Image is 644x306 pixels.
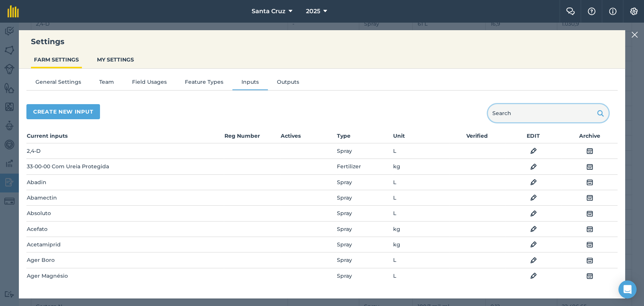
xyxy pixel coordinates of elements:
img: svg+xml;base64,PHN2ZyB4bWxucz0iaHR0cDovL3d3dy53My5vcmcvMjAwMC9zdmciIHdpZHRoPSIxOCIgaGVpZ2h0PSIyNC... [586,209,593,218]
td: Abamectin [26,190,223,206]
img: svg+xml;base64,PHN2ZyB4bWxucz0iaHR0cDovL3d3dy53My5vcmcvMjAwMC9zdmciIHdpZHRoPSIxOCIgaGVpZ2h0PSIyNC... [586,225,593,234]
td: Spray [337,221,393,237]
th: Reg Number [224,131,280,143]
img: svg+xml;base64,PHN2ZyB4bWxucz0iaHR0cDovL3d3dy53My5vcmcvMjAwMC9zdmciIHdpZHRoPSIxOCIgaGVpZ2h0PSIyNC... [530,256,537,265]
td: Ager Boro [26,252,223,268]
img: svg+xml;base64,PHN2ZyB4bWxucz0iaHR0cDovL3d3dy53My5vcmcvMjAwMC9zdmciIHdpZHRoPSIxOCIgaGVpZ2h0PSIyNC... [530,209,537,218]
button: Feature Types [176,78,232,89]
td: Spray [337,268,393,283]
th: EDIT [505,131,561,143]
button: Inputs [232,78,268,89]
input: Search [488,104,609,122]
img: svg+xml;base64,PHN2ZyB4bWxucz0iaHR0cDovL3d3dy53My5vcmcvMjAwMC9zdmciIHdpZHRoPSIxNyIgaGVpZ2h0PSIxNy... [609,7,616,16]
th: Archive [561,131,618,143]
td: Ager Magnésio [26,268,223,283]
img: svg+xml;base64,PHN2ZyB4bWxucz0iaHR0cDovL3d3dy53My5vcmcvMjAwMC9zdmciIHdpZHRoPSIxOCIgaGVpZ2h0PSIyNC... [586,162,593,171]
th: Current inputs [26,131,223,143]
td: L [393,174,449,190]
td: L [393,206,449,221]
td: L [393,252,449,268]
td: Fertilizer [337,159,393,174]
td: 33-00-00 Com Ureia Protegida [26,159,223,174]
td: Abadin [26,174,223,190]
button: FARM SETTINGS [31,52,82,67]
span: Santa Cruz [251,7,285,16]
img: A cog icon [629,8,638,15]
td: Spray [337,206,393,221]
td: Acefato [26,221,223,237]
img: svg+xml;base64,PHN2ZyB4bWxucz0iaHR0cDovL3d3dy53My5vcmcvMjAwMC9zdmciIHdpZHRoPSIxOCIgaGVpZ2h0PSIyNC... [586,146,593,155]
td: Spray [337,252,393,268]
img: svg+xml;base64,PHN2ZyB4bWxucz0iaHR0cDovL3d3dy53My5vcmcvMjAwMC9zdmciIHdpZHRoPSIxOCIgaGVpZ2h0PSIyNC... [530,225,537,234]
td: 2,4-D [26,143,223,159]
img: svg+xml;base64,PHN2ZyB4bWxucz0iaHR0cDovL3d3dy53My5vcmcvMjAwMC9zdmciIHdpZHRoPSIxOSIgaGVpZ2h0PSIyNC... [597,109,604,118]
img: svg+xml;base64,PHN2ZyB4bWxucz0iaHR0cDovL3d3dy53My5vcmcvMjAwMC9zdmciIHdpZHRoPSIxOCIgaGVpZ2h0PSIyNC... [530,162,537,171]
img: svg+xml;base64,PHN2ZyB4bWxucz0iaHR0cDovL3d3dy53My5vcmcvMjAwMC9zdmciIHdpZHRoPSIyMiIgaGVpZ2h0PSIzMC... [631,30,638,39]
img: svg+xml;base64,PHN2ZyB4bWxucz0iaHR0cDovL3d3dy53My5vcmcvMjAwMC9zdmciIHdpZHRoPSIxOCIgaGVpZ2h0PSIyNC... [530,193,537,202]
td: Spray [337,190,393,206]
img: svg+xml;base64,PHN2ZyB4bWxucz0iaHR0cDovL3d3dy53My5vcmcvMjAwMC9zdmciIHdpZHRoPSIxOCIgaGVpZ2h0PSIyNC... [586,256,593,265]
img: svg+xml;base64,PHN2ZyB4bWxucz0iaHR0cDovL3d3dy53My5vcmcvMjAwMC9zdmciIHdpZHRoPSIxOCIgaGVpZ2h0PSIyNC... [586,178,593,187]
img: svg+xml;base64,PHN2ZyB4bWxucz0iaHR0cDovL3d3dy53My5vcmcvMjAwMC9zdmciIHdpZHRoPSIxOCIgaGVpZ2h0PSIyNC... [530,240,537,249]
img: fieldmargin Logo [8,5,19,17]
img: svg+xml;base64,PHN2ZyB4bWxucz0iaHR0cDovL3d3dy53My5vcmcvMjAwMC9zdmciIHdpZHRoPSIxOCIgaGVpZ2h0PSIyNC... [530,146,537,155]
td: Acetamiprid [26,237,223,252]
button: Field Usages [123,78,176,89]
th: Type [337,131,393,143]
img: svg+xml;base64,PHN2ZyB4bWxucz0iaHR0cDovL3d3dy53My5vcmcvMjAwMC9zdmciIHdpZHRoPSIxOCIgaGVpZ2h0PSIyNC... [530,178,537,187]
th: Verified [449,131,505,143]
th: Unit [393,131,449,143]
h3: Settings [19,36,625,47]
button: General Settings [26,78,90,89]
th: Actives [280,131,337,143]
td: Spray [337,143,393,159]
td: kg [393,221,449,237]
div: Open Intercom Messenger [618,280,636,298]
td: Absoluto [26,206,223,221]
img: Two speech bubbles overlapping with the left bubble in the forefront [566,8,575,15]
button: Team [90,78,123,89]
td: L [393,190,449,206]
td: Spray [337,237,393,252]
img: A question mark icon [587,8,596,15]
button: Create new input [26,104,100,119]
td: kg [393,159,449,174]
td: L [393,143,449,159]
button: MY SETTINGS [94,52,137,67]
img: svg+xml;base64,PHN2ZyB4bWxucz0iaHR0cDovL3d3dy53My5vcmcvMjAwMC9zdmciIHdpZHRoPSIxOCIgaGVpZ2h0PSIyNC... [586,193,593,202]
img: svg+xml;base64,PHN2ZyB4bWxucz0iaHR0cDovL3d3dy53My5vcmcvMjAwMC9zdmciIHdpZHRoPSIxOCIgaGVpZ2h0PSIyNC... [586,240,593,249]
img: svg+xml;base64,PHN2ZyB4bWxucz0iaHR0cDovL3d3dy53My5vcmcvMjAwMC9zdmciIHdpZHRoPSIxOCIgaGVpZ2h0PSIyNC... [586,271,593,280]
td: kg [393,237,449,252]
button: Outputs [268,78,308,89]
td: L [393,268,449,283]
td: Spray [337,174,393,190]
img: svg+xml;base64,PHN2ZyB4bWxucz0iaHR0cDovL3d3dy53My5vcmcvMjAwMC9zdmciIHdpZHRoPSIxOCIgaGVpZ2h0PSIyNC... [530,271,537,280]
span: 2025 [306,7,320,16]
